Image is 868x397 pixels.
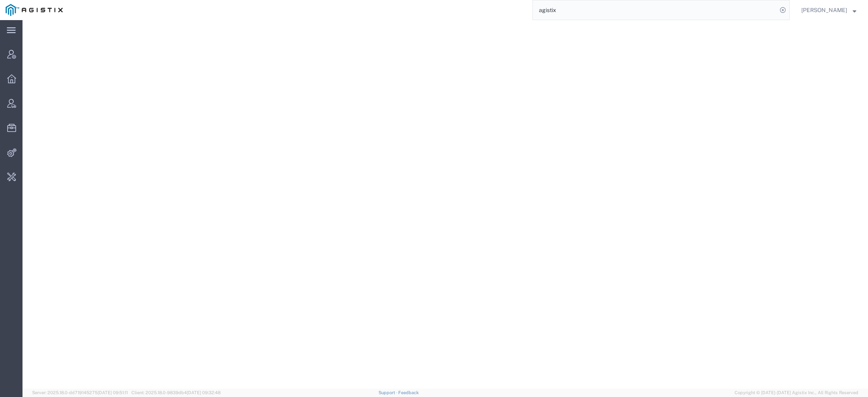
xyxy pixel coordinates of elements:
span: Copyright © [DATE]-[DATE] Agistix Inc., All Rights Reserved [735,389,858,396]
span: Kaitlyn Hostetler [801,6,847,14]
iframe: FS Legacy Container [23,20,868,389]
button: [PERSON_NAME] [801,5,857,15]
img: logo [6,4,63,16]
span: [DATE] 09:32:48 [187,390,221,395]
input: Search for shipment number, reference number [533,0,777,20]
span: Client: 2025.18.0-9839db4 [131,390,221,395]
a: Support [379,390,399,395]
span: [DATE] 09:51:11 [98,390,128,395]
span: Server: 2025.18.0-dd719145275 [32,390,128,395]
a: Feedback [398,390,419,395]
